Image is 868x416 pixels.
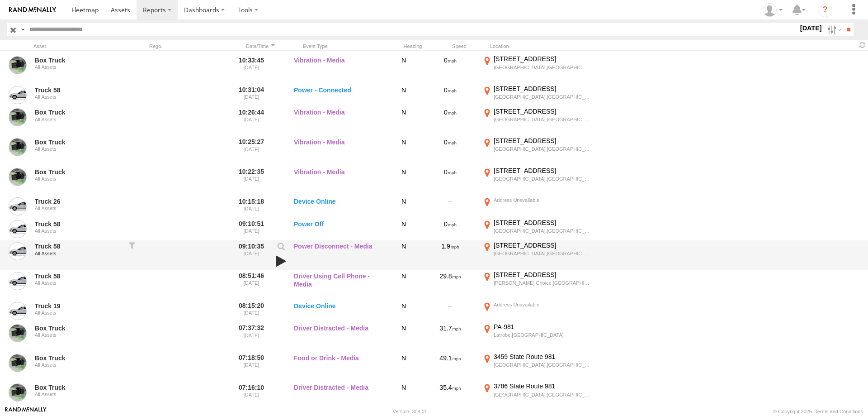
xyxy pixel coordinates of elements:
div: [STREET_ADDRESS] [494,85,593,93]
i: ? [818,3,832,17]
a: View Attached Media (Video) [274,255,289,268]
div: All Assets [35,280,123,286]
label: 07:16:10 [DATE] [234,382,269,410]
div: [GEOGRAPHIC_DATA],[GEOGRAPHIC_DATA] [494,392,593,398]
div: [GEOGRAPHIC_DATA],[GEOGRAPHIC_DATA] [494,362,593,368]
label: 09:10:35 [DATE] [234,241,269,269]
div: [STREET_ADDRESS] [494,167,593,175]
label: Device Online [294,196,384,217]
label: Click to View Event Location [481,137,594,165]
label: 10:15:18 [DATE] [234,196,269,217]
div: Caitlyn Akarman [759,3,786,17]
label: 07:18:50 [DATE] [234,353,269,381]
div: N [388,323,420,351]
a: Box Truck [35,324,123,332]
label: Vibration - Media [294,167,384,195]
div: 0 [423,55,477,83]
label: Power Disconnect - Media [294,241,384,269]
div: N [388,382,420,410]
label: 08:51:46 [DATE] [234,271,269,299]
label: 09:10:51 [DATE] [234,219,269,239]
a: Truck 26 [35,197,123,206]
label: Vibration - Media [294,55,384,83]
div: All Assets [35,332,123,338]
div: 0 [423,219,477,239]
div: [STREET_ADDRESS] [494,271,593,279]
label: 10:26:44 [DATE] [234,107,269,135]
div: [GEOGRAPHIC_DATA],[GEOGRAPHIC_DATA] [494,64,593,71]
div: N [388,107,420,135]
a: Truck 58 [35,272,123,280]
label: 10:25:27 [DATE] [234,137,269,165]
a: Truck 58 [35,86,123,94]
div: [GEOGRAPHIC_DATA],[GEOGRAPHIC_DATA] [494,146,593,152]
div: [GEOGRAPHIC_DATA],[GEOGRAPHIC_DATA] [494,228,593,234]
div: Filter to this asset's events [127,241,137,269]
div: [GEOGRAPHIC_DATA],[GEOGRAPHIC_DATA] [494,176,593,182]
div: All Assets [35,206,123,211]
label: Vibration - Media [294,137,384,165]
label: Power - Connected [294,85,384,105]
label: Power Off [294,219,384,239]
div: 3459 State Route 981 [494,353,593,361]
div: [STREET_ADDRESS] [494,137,593,145]
div: N [388,241,420,269]
div: 49.1 [423,353,477,381]
div: All Assets [35,64,123,70]
label: Food or Drink - Media [294,353,384,381]
div: [PERSON_NAME] Choice,[GEOGRAPHIC_DATA] [494,280,593,286]
div: N [388,271,420,299]
div: [GEOGRAPHIC_DATA],[GEOGRAPHIC_DATA] [494,116,593,123]
a: Box Truck [35,354,123,362]
div: All Assets [35,392,123,397]
div: Latrobe,[GEOGRAPHIC_DATA] [494,332,593,338]
label: Driver Distracted - Media [294,323,384,351]
label: Click to View Event Location [481,55,594,83]
label: Driver Distracted - Media [294,382,384,410]
div: Click to Sort [243,43,278,49]
div: All Assets [35,362,123,368]
div: 3786 State Route 981 [494,382,593,390]
label: Click to View Event Location [481,167,594,195]
label: Search Query [19,23,26,36]
a: Visit our Website [5,407,47,416]
div: All Assets [35,310,123,316]
label: 10:22:35 [DATE] [234,167,269,195]
label: Click to View Event Location [481,323,594,351]
div: 31.7 [423,323,477,351]
a: Truck 19 [35,302,123,310]
div: N [388,301,420,321]
a: Terms and Conditions [815,409,863,414]
a: Box Truck [35,138,123,146]
div: All Assets [35,251,123,256]
div: 29.8 [423,271,477,299]
div: 0 [423,167,477,195]
div: 0 [423,137,477,165]
div: All Assets [35,228,123,234]
div: All Assets [35,117,123,122]
label: 07:37:32 [DATE] [234,323,269,351]
div: 0 [423,85,477,105]
a: Box Truck [35,56,123,64]
label: Click to View Event Location [481,107,594,135]
a: Truck 58 [35,220,123,228]
div: PA-981 [494,323,593,331]
label: Click to View Event Location [481,271,594,299]
div: [STREET_ADDRESS] [494,55,593,63]
label: Driver Using Cell Phone - Media [294,271,384,299]
label: Search Filter Options [824,23,843,36]
div: N [388,196,420,217]
div: Version: 308.01 [393,409,427,414]
label: Click to View Event Location [481,241,594,269]
div: N [388,55,420,83]
div: 0 [423,107,477,135]
label: 08:15:20 [DATE] [234,301,269,321]
label: [DATE] [798,23,824,33]
label: Device Online [294,301,384,321]
span: Refresh [857,41,868,49]
div: 35.4 [423,382,477,410]
a: Box Truck [35,108,123,116]
div: N [388,353,420,381]
label: Click to View Event Location [481,301,594,321]
a: Box Truck [35,383,123,392]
